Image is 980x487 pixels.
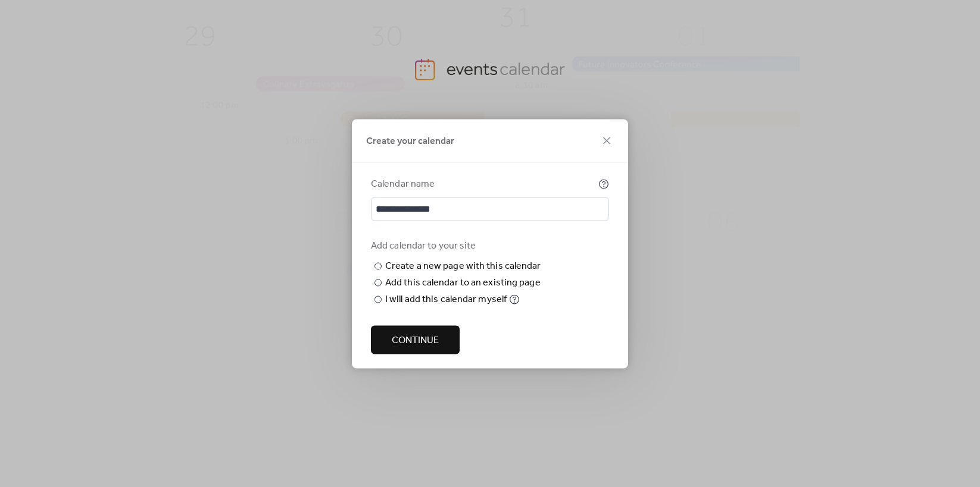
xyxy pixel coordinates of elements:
div: Add this calendar to an existing page [385,275,541,290]
div: Add calendar to your site [371,238,607,253]
div: I will add this calendar myself [385,292,507,306]
div: Calendar name [371,177,596,191]
button: Continue [371,325,460,354]
span: Continue [392,333,439,347]
span: Create your calendar [366,134,454,148]
div: Create a new page with this calendar [385,259,541,273]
